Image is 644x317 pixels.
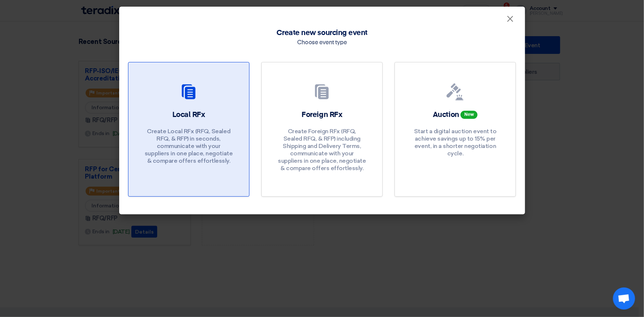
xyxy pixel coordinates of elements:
span: Auction [433,111,459,118]
p: Start a digital auction event to achieve savings up to 15% per event, in a shorter negotiation cy... [411,128,500,157]
h2: Foreign RFx [302,110,342,120]
button: Close [501,12,520,27]
span: Create new sourcing event [276,27,368,38]
h2: Local RFx [172,110,205,120]
p: Create Local RFx (RFQ, Sealed RFQ, & RFP) in seconds, communicate with your suppliers in one plac... [144,128,233,165]
p: Create Foreign RFx (RFQ, Sealed RFQ, & RFP) including Shipping and Delivery Terms, communicate wi... [278,128,366,172]
a: Open chat [613,287,635,310]
div: Choose event type [297,38,347,47]
a: Auction New Start a digital auction event to achieve savings up to 15% per event, in a shorter ne... [395,62,516,197]
a: Foreign RFx Create Foreign RFx (RFQ, Sealed RFQ, & RFP) including Shipping and Delivery Terms, co... [261,62,383,197]
span: New [461,111,478,119]
span: × [507,13,514,28]
a: Local RFx Create Local RFx (RFQ, Sealed RFQ, & RFP) in seconds, communicate with your suppliers i... [128,62,249,197]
